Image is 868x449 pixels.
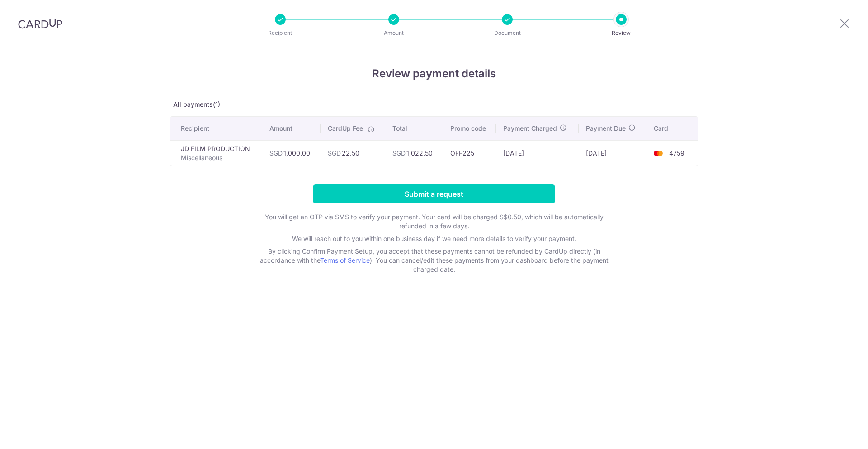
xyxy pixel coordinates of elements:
h4: Review payment details [170,66,698,82]
p: Recipient [247,28,314,38]
p: You will get an OTP via SMS to verify your payment. Your card will be charged S$0.50, which will ... [253,213,615,231]
p: Miscellaneous [181,153,255,162]
p: By clicking Confirm Payment Setup, you accept that these payments cannot be refunded by CardUp di... [253,247,615,274]
td: JD FILM PRODUCTION [170,140,262,166]
th: Amount [262,117,321,140]
span: SGD [392,149,406,157]
img: <span class="translation_missing" title="translation missing: en.account_steps.new_confirm_form.b... [649,148,667,159]
th: Total [385,117,443,140]
td: [DATE] [579,140,646,166]
img: CardUp [18,18,62,29]
span: SGD [269,149,283,157]
p: We will reach out to you within one business day if we need more details to verify your payment. [253,234,615,243]
p: Amount [360,28,427,38]
td: 1,000.00 [262,140,321,166]
span: CardUp Fee [328,124,363,133]
th: Card [646,117,698,140]
th: Promo code [443,117,496,140]
td: 22.50 [321,140,386,166]
td: 1,022.50 [385,140,443,166]
th: Recipient [170,117,262,140]
span: Payment Due [586,124,626,133]
span: 4759 [669,149,684,157]
p: Document [474,28,541,38]
span: Payment Charged [503,124,557,133]
p: Review [588,28,655,38]
input: Submit a request [313,184,555,203]
p: All payments(1) [170,100,698,109]
span: SGD [328,149,341,157]
a: Terms of Service [320,256,370,264]
td: [DATE] [496,140,579,166]
td: OFF225 [443,140,496,166]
